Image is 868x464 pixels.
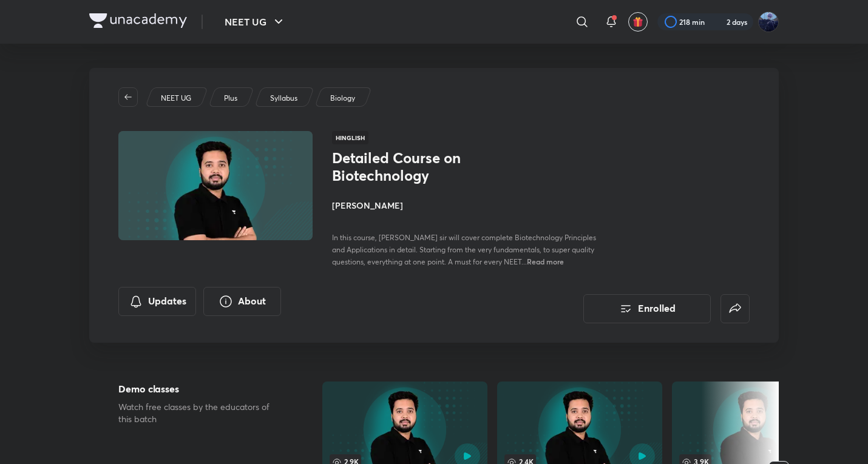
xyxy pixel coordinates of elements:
[161,93,191,104] p: NEET UG
[328,93,358,104] a: Biology
[118,401,283,425] p: Watch free classes by the educators of this batch
[159,93,194,104] a: NEET UG
[632,16,643,27] img: avatar
[118,287,196,316] button: Updates
[628,12,648,32] button: avatar
[721,294,750,323] button: false
[332,199,604,212] h4: [PERSON_NAME]
[89,13,187,31] a: Company Logo
[224,93,237,104] p: Plus
[583,294,711,323] button: Enrolled
[527,257,564,266] span: Read more
[712,16,724,28] img: streak
[332,233,596,266] span: In this course, [PERSON_NAME] sir will cover complete Biotechnology Principles and Applications i...
[330,93,355,104] p: Biology
[217,10,293,34] button: NEET UG
[118,382,283,396] h5: Demo classes
[89,13,187,28] img: Company Logo
[203,287,281,316] button: About
[222,93,240,104] a: Plus
[332,131,368,144] span: Hinglish
[268,93,300,104] a: Syllabus
[117,130,314,241] img: Thumbnail
[270,93,297,104] p: Syllabus
[332,149,531,184] h1: Detailed Course on Biotechnology
[758,12,779,32] img: Kushagra Singh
